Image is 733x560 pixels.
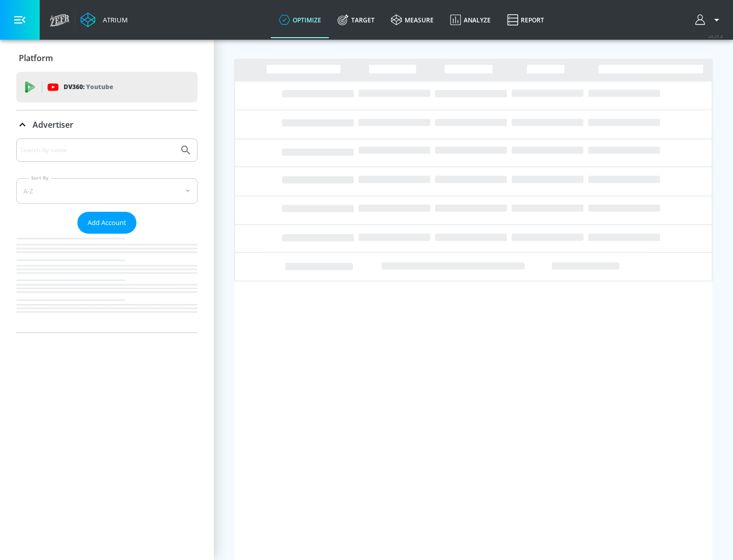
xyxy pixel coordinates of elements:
button: Add Account [77,212,136,234]
p: Youtube [86,81,113,92]
div: A-Z [16,178,198,204]
p: Platform [19,52,53,64]
span: v 4.25.4 [709,34,723,39]
a: measure [383,2,442,38]
div: Advertiser [16,138,198,332]
div: DV360: Youtube [16,72,198,102]
nav: list of Advertiser [16,234,198,332]
a: Target [329,2,383,38]
a: Analyze [442,2,499,38]
label: Sort By [29,175,51,181]
div: Platform [16,44,198,72]
a: Report [499,2,552,38]
p: DV360: [64,81,113,93]
p: Advertiser [33,119,73,130]
a: optimize [271,2,329,38]
a: Atrium [80,12,128,27]
div: Atrium [99,15,128,24]
div: Advertiser [16,110,198,139]
input: Search by name [20,144,175,157]
span: Add Account [88,217,126,229]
